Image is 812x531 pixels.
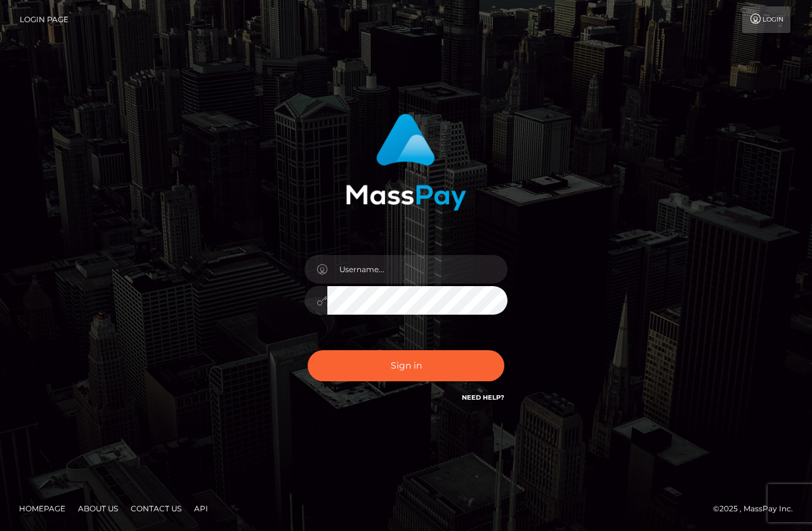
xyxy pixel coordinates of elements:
a: API [189,499,213,518]
a: Contact Us [126,499,187,518]
button: Sign in [308,350,504,381]
img: MassPay Login [346,114,466,211]
input: Username... [327,255,507,284]
a: About Us [73,499,123,518]
a: Login [742,6,790,33]
div: © 2025 , MassPay Inc. [713,502,802,516]
a: Homepage [14,499,70,518]
a: Need Help? [462,393,504,402]
a: Login Page [20,6,69,33]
